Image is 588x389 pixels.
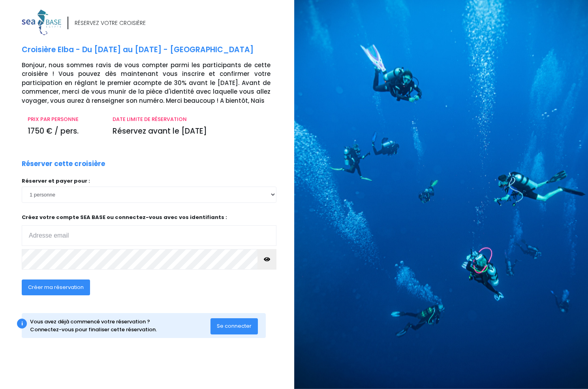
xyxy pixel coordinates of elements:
button: Créer ma réservation [22,279,90,295]
img: logo_color1.png [22,9,61,35]
span: Se connecter [217,322,252,330]
p: Bonjour, nous sommes ravis de vous compter parmi les participants de cette croisière ! Vous pouve... [22,61,288,106]
button: Se connecter [210,318,258,334]
div: i [17,319,27,329]
p: DATE LIMITE DE RÉSERVATION [113,115,271,123]
p: Croisière Elba - Du [DATE] au [DATE] - [GEOGRAPHIC_DATA] [22,44,288,56]
p: Réserver et payer pour : [22,177,276,185]
p: PRIX PAR PERSONNE [28,115,101,123]
span: Créer ma réservation [28,283,84,291]
p: 1750 € / pers. [28,126,101,137]
p: Créez votre compte SEA BASE ou connectez-vous avec vos identifiants : [22,213,276,246]
a: Se connecter [210,323,258,329]
p: Réservez avant le [DATE] [113,126,271,137]
input: Adresse email [22,225,276,246]
div: RÉSERVEZ VOTRE CROISIÈRE [75,19,146,27]
p: Réserver cette croisière [22,159,105,169]
div: Vous avez déjà commencé votre réservation ? Connectez-vous pour finaliser cette réservation. [30,318,210,333]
